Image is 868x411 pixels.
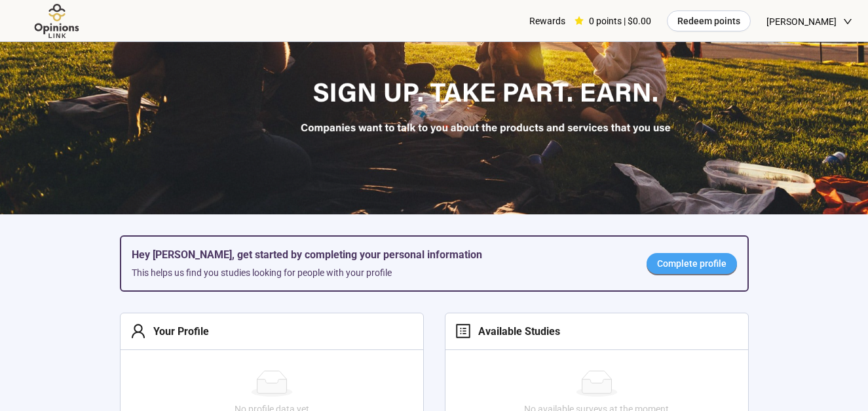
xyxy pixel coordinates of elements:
span: down [843,17,852,26]
span: profile [455,323,471,339]
span: [PERSON_NAME] [766,1,837,43]
span: Redeem points [677,14,740,28]
div: This helps us find you studies looking for people with your profile [132,265,626,280]
div: Your Profile [146,323,209,340]
div: Available Studies [471,323,560,340]
a: Complete profile [647,253,737,274]
span: user [130,323,146,339]
h5: Hey [PERSON_NAME], get started by completing your personal information [132,247,626,263]
span: Complete profile [657,256,726,271]
button: Redeem points [667,10,751,31]
span: star [575,16,584,26]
